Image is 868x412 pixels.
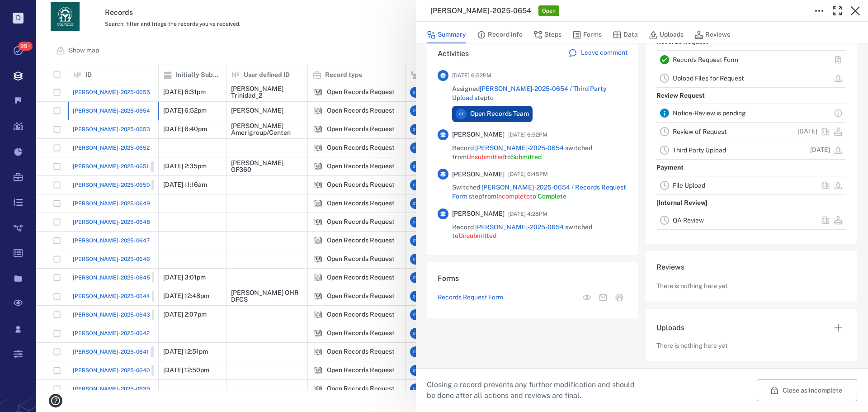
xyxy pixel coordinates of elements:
[496,193,530,200] span: Incomplete
[538,193,566,200] span: Complete
[540,7,557,15] span: Open
[656,341,727,350] p: There is nothing here yet
[475,144,564,152] a: [PERSON_NAME]-2025-0654
[452,184,626,200] a: [PERSON_NAME]-2025-0654 / Records Request Form
[656,195,708,211] p: [Internal Review]
[427,38,638,262] div: ActivitiesLeave comment[DATE] 6:52PMAssigned[PERSON_NAME]-2025-0654 / Third Party Upload steptoOT...
[656,88,705,104] p: Review Request
[673,147,726,154] a: Third Party Upload
[568,48,627,59] a: Leave comment
[18,42,33,51] span: 99+
[427,262,638,326] div: FormsRecords Request FormView form in the stepMail formPrint form
[427,379,642,401] p: Closing a record prevents any further modification and should be done after all actions and revie...
[673,56,738,63] a: Records Request Form
[508,169,548,180] span: [DATE] 6:45PM
[475,223,564,231] a: [PERSON_NAME]-2025-0654
[452,183,627,201] span: Switched step from to
[694,26,730,43] button: Reviews
[458,232,496,239] span: Unsubmitted
[581,48,627,57] p: Leave comment
[673,217,704,224] a: QA Review
[810,146,830,155] p: [DATE]
[452,209,505,218] span: [PERSON_NAME]
[452,144,627,161] span: Record switched from to
[511,153,542,161] span: Submitted
[452,223,627,241] span: Record switched to
[467,153,505,161] span: Unsubmitted
[470,109,529,118] span: Open Records Team
[757,379,857,401] button: Close as incomplete
[828,2,846,20] button: Toggle Fullscreen
[673,75,744,82] a: Upload Files for Request
[508,129,547,140] span: [DATE] 6:52PM
[427,26,466,43] button: Summary
[646,251,857,309] div: ReviewsThere is nothing here yet
[456,109,467,119] div: O T
[846,2,864,20] button: Close
[673,128,726,135] a: Review of Request
[20,6,39,14] span: Help
[646,5,857,251] div: StepsRecords RequestRecords Request FormUpload Files for RequestReview RequestNotice-Review is pe...
[430,5,531,16] h3: [PERSON_NAME]-2025-0654
[438,273,627,284] h6: Forms
[810,2,828,20] button: Toggle to Edit Boxes
[477,26,523,43] button: Record info
[13,13,24,24] p: D
[452,85,627,102] span: Assigned step to
[438,48,469,59] h6: Activities
[656,262,846,273] h6: Reviews
[673,109,746,117] a: Notice-Review is pending
[656,160,684,176] p: Payment
[656,282,727,291] p: There is nothing here yet
[452,170,505,179] span: [PERSON_NAME]
[797,127,817,136] p: [DATE]
[611,289,627,306] button: Print form
[452,70,491,81] span: [DATE] 6:52PM
[452,85,607,101] a: [PERSON_NAME]-2025-0654 / Third Party Upload
[656,322,684,333] h6: Uploads
[673,182,705,189] a: File Upload
[579,289,595,306] button: View form in the step
[649,26,684,43] button: Uploads
[572,26,602,43] button: Forms
[508,208,547,219] span: [DATE] 4:28PM
[452,130,505,139] span: [PERSON_NAME]
[595,289,611,306] button: Mail form
[438,293,503,302] a: Records Request Form
[533,26,561,43] button: Steps
[613,26,638,43] button: Data
[646,309,857,369] div: UploadsThere is nothing here yet
[656,230,705,246] p: Record Delivery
